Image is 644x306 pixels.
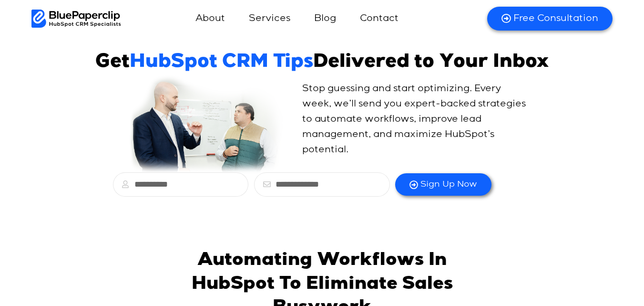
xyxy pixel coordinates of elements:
[420,179,477,190] span: Sign Up Now
[186,7,235,30] a: About
[395,173,491,196] button: Sign Up Now
[350,7,408,30] a: Contact
[121,7,475,30] nav: Menu
[513,12,598,25] span: Free Consultation
[305,7,346,30] a: Blog
[239,7,300,30] a: Services
[130,53,313,73] span: HubSpot CRM Tips
[487,7,613,31] a: Free Consultation
[95,52,549,74] h1: Get Delivered to Your Inbox
[302,81,532,158] p: Stop guessing and start optimizing. Every week, we’ll send you expert-backed strategies to automa...
[31,10,122,28] img: BluePaperClip Logo black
